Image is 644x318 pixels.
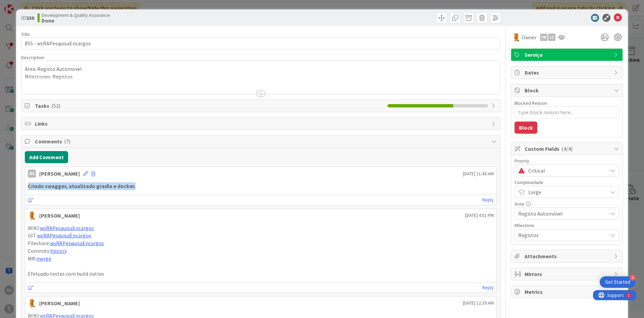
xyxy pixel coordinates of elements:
[512,33,520,41] img: RL
[35,3,37,8] div: 1
[21,31,30,37] label: Title
[37,232,91,239] a: wsRAPesquisaEncargos
[21,37,500,49] input: type card name here...
[463,300,494,307] span: [DATE] 12:39 AM
[525,252,610,260] span: Attachments
[39,170,80,178] div: [PERSON_NAME]
[28,170,36,178] div: BS
[28,232,494,239] p: GIT:
[28,299,36,307] img: RL
[39,212,80,220] div: [PERSON_NAME]
[482,196,494,204] a: Reply
[25,73,497,81] p: Milestones: Registos
[42,12,110,18] span: Development & Quality Assurance
[482,283,494,292] a: Reply
[515,201,619,206] div: Area
[515,223,619,228] div: Milestone
[28,247,494,255] p: Commits:
[64,138,70,145] span: ( 7 )
[28,239,494,247] p: Fileshare:
[518,209,604,218] span: Registo Automóvel
[39,299,80,307] div: [PERSON_NAME]
[21,54,44,60] span: Description
[35,102,384,110] span: Tasks
[465,212,494,219] span: [DATE] 4:51 PM
[51,102,60,109] span: ( 52 )
[515,158,619,163] div: Priority
[525,270,610,278] span: Mirrors
[630,275,636,281] div: 4
[528,187,604,197] span: Large
[518,230,604,240] span: Registos
[525,51,610,59] span: Serviço
[50,240,104,246] a: wsRAPesquisaEncargos
[522,33,537,41] span: Owner
[525,288,610,296] span: Metrics
[515,122,537,134] button: Block
[525,86,610,94] span: Block
[540,34,547,41] div: FM
[36,255,51,262] a: merge
[28,183,136,189] strong: Criado swagger, atualizado gradle e docker.
[515,100,547,106] label: Blocked Reason
[528,166,604,175] span: Critical
[605,279,630,285] div: Get Started
[525,69,610,77] span: Dates
[515,180,619,185] div: Complexidade
[463,170,494,177] span: [DATE] 11:43 AM
[42,18,110,23] b: Done
[35,137,488,145] span: Comments
[28,224,494,232] p: WIKI:
[21,14,34,22] span: ID
[14,1,31,9] span: Support
[25,151,68,163] button: Add Comment
[40,225,94,231] a: wsRAPesquisaEncargos
[26,14,34,21] b: 336
[28,255,494,263] p: MR:
[28,270,494,278] p: Efetuado testes com build nativo
[35,120,488,128] span: Links
[600,276,636,288] div: Open Get Started checklist, remaining modules: 4
[548,34,555,41] div: LC
[28,212,36,220] img: RL
[25,65,497,73] p: Area: Registo Automovel
[561,145,573,152] span: ( 4/4 )
[525,145,610,153] span: Custom Fields
[50,247,67,254] a: history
